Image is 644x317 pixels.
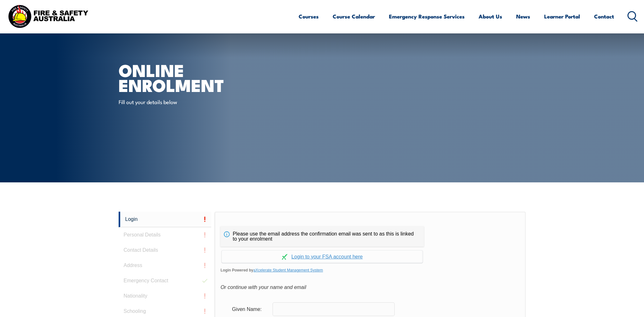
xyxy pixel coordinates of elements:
[253,268,323,272] a: aXcelerate Student Management System
[220,283,520,292] div: Or continue with your name and email
[544,8,580,25] a: Learner Portal
[220,226,424,247] div: Please use the email address the confirmation email was sent to as this is linked to your enrolment
[516,8,530,25] a: News
[282,254,287,260] img: Log in withaxcelerate
[479,8,502,25] a: About Us
[594,8,614,25] a: Contact
[227,303,273,315] div: Given Name:
[220,265,520,275] span: Login Powered by
[389,8,465,25] a: Emergency Response Services
[119,212,211,227] a: Login
[119,98,235,105] p: Fill out your details below
[299,8,319,25] a: Courses
[119,62,276,92] h1: Online Enrolment
[333,8,375,25] a: Course Calendar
